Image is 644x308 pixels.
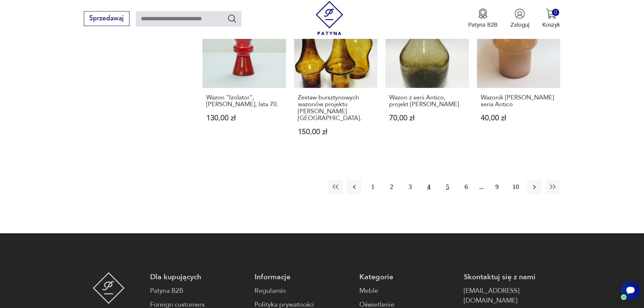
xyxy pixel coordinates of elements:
[150,272,246,282] p: Dla kupujących
[227,14,237,23] button: Szukaj
[384,180,399,194] button: 2
[508,180,523,194] button: 10
[542,21,560,29] p: Koszyk
[515,8,525,19] img: Ikonka użytkownika
[464,286,560,306] a: [EMAIL_ADDRESS][DOMAIN_NAME]
[206,115,282,122] p: 130,00 zł
[477,4,560,151] a: Produkt wyprzedanyWazonik Z. Horbowy seria AnticoWazonik [PERSON_NAME] seria Antico40,00 zł
[510,21,529,29] p: Zaloguj
[298,128,374,136] p: 150,00 zł
[150,286,246,296] a: Patyna B2B
[621,281,640,300] iframe: Smartsupp widget button
[84,11,129,26] button: Sprzedawaj
[206,94,282,108] h3: Wazon "Izolator", [PERSON_NAME], lata 70.
[255,286,351,296] a: Regulamin
[468,21,498,29] p: Patyna B2B
[365,180,380,194] button: 1
[389,94,465,108] h3: Wazon z serii Antico, projekt [PERSON_NAME]
[84,16,129,22] a: Sprzedawaj
[481,94,557,108] h3: Wazonik [PERSON_NAME] seria Antico
[490,180,504,194] button: 9
[93,272,125,304] img: Patyna - sklep z meblami i dekoracjami vintage
[552,9,559,16] div: 0
[478,8,488,19] img: Ikona medalu
[359,286,456,296] a: Meble
[202,4,286,151] a: Produkt wyprzedanyWazon "Izolator", Zbigniew Horbowy, lata 70.Wazon "Izolator", [PERSON_NAME], la...
[546,8,556,19] img: Ikona koszyka
[359,272,456,282] p: Kategorie
[542,8,560,29] button: 0Koszyk
[389,115,465,122] p: 70,00 zł
[422,180,436,194] button: 4
[468,8,498,29] a: Ikona medaluPatyna B2B
[468,8,498,29] button: Patyna B2B
[459,180,473,194] button: 6
[510,8,529,29] button: Zaloguj
[385,4,469,151] a: Produkt wyprzedanyWazon z serii Antico, projekt Zbigniewa HorbowegoWazon z serii Antico, projekt ...
[255,272,351,282] p: Informacje
[464,272,560,282] p: Skontaktuj się z nami
[481,115,557,122] p: 40,00 zł
[294,4,378,151] a: Produkt wyprzedanyZestaw bursztynowych wazonów projektu Z. Horbowego.Zestaw bursztynowych wazonów...
[403,180,418,194] button: 3
[312,1,347,35] img: Patyna - sklep z meblami i dekoracjami vintage
[298,94,374,122] h3: Zestaw bursztynowych wazonów projektu [PERSON_NAME][GEOGRAPHIC_DATA].
[440,180,455,194] button: 5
